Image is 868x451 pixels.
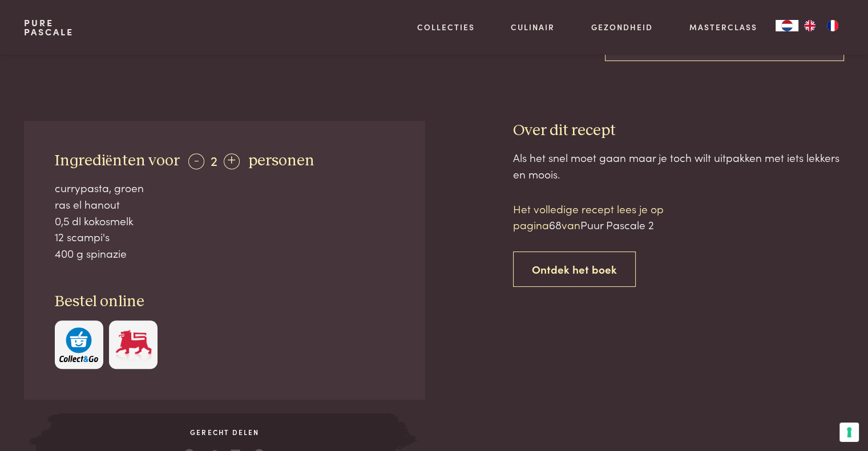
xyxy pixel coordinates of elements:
[513,149,844,182] div: Als het snel moet gaan maar je toch wilt uitpakken met iets lekkers en moois.
[513,121,844,141] h3: Over dit recept
[511,21,555,33] a: Culinair
[55,229,395,245] div: 12 scampi's
[549,217,562,232] span: 68
[188,153,204,169] div: -
[689,21,757,33] a: Masterclass
[580,217,654,232] span: Puur Pascale 2
[55,292,395,312] h3: Bestel online
[224,153,240,169] div: +
[821,20,844,31] a: FR
[798,20,821,31] a: EN
[248,153,314,169] span: personen
[55,245,395,262] div: 400 g spinazie
[776,20,798,31] div: Language
[776,20,844,31] aside: Language selected: Nederlands
[211,151,217,169] span: 2
[59,427,389,437] span: Gerecht delen
[114,327,153,362] img: Delhaize
[55,153,180,169] span: Ingrediënten voor
[776,20,798,31] a: NL
[798,20,844,31] ul: Language list
[591,21,653,33] a: Gezondheid
[513,201,707,233] p: Het volledige recept lees je op pagina van
[417,21,475,33] a: Collecties
[839,422,859,442] button: Uw voorkeuren voor toestemming voor trackingtechnologieën
[55,213,395,229] div: 0,5 dl kokosmelk
[59,327,98,362] img: c308188babc36a3a401bcb5cb7e020f4d5ab42f7cacd8327e500463a43eeb86c.svg
[55,196,395,213] div: ras el hanout
[513,251,636,287] a: Ontdek het boek
[55,180,395,196] div: currypasta, groen
[24,18,74,36] a: PurePascale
